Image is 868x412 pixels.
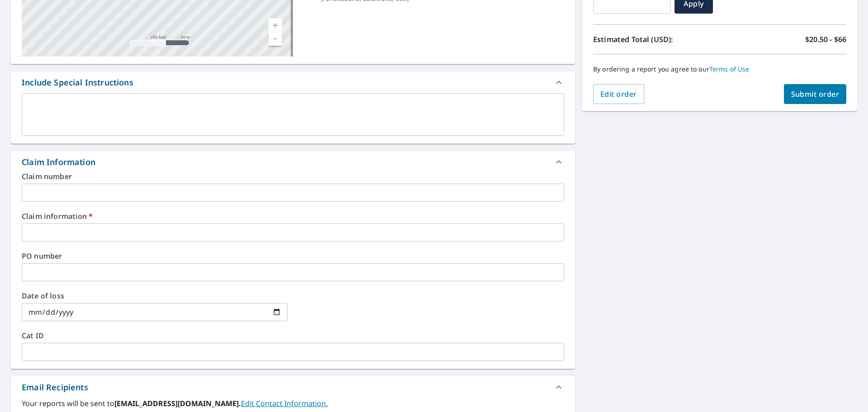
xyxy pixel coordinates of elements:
[593,84,644,104] button: Edit order
[22,173,564,180] label: Claim number
[11,376,575,398] div: Email Recipients
[709,65,750,73] a: Terms of Use
[269,32,282,46] a: Current Level 17, Zoom Out
[593,34,720,45] p: Estimated Total (USD):
[22,381,88,393] div: Email Recipients
[805,34,846,45] p: $20.50 - $66
[784,84,847,104] button: Submit order
[22,398,564,409] label: Your reports will be sent to
[114,398,241,408] b: [EMAIL_ADDRESS][DOMAIN_NAME].
[22,292,288,299] label: Date of loss
[791,89,840,99] span: Submit order
[11,151,575,173] div: Claim Information
[241,398,328,408] a: EditContactInfo
[22,156,95,168] div: Claim Information
[22,332,564,339] label: Cat ID
[22,76,133,89] div: Include Special Instructions
[11,71,575,93] div: Include Special Instructions
[269,19,282,32] a: Current Level 17, Zoom In
[593,65,846,73] p: By ordering a report you agree to our
[22,252,564,260] label: PO number
[600,89,637,99] span: Edit order
[22,213,564,220] label: Claim information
